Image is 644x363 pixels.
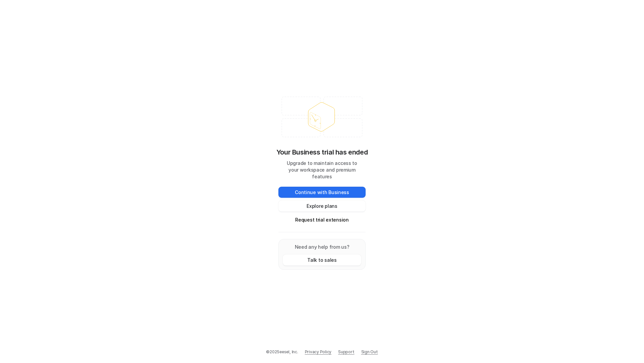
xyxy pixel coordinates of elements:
button: Continue with Business [278,187,366,198]
button: Talk to sales [283,254,361,265]
p: © 2025 eesel, Inc. [266,349,298,355]
button: Explore plans [278,200,366,211]
p: Upgrade to maintain access to your workspace and premium features [278,160,366,180]
span: Support [338,349,354,355]
a: Privacy Policy [305,349,332,355]
p: Need any help from us? [283,243,361,250]
button: Request trial extension [278,214,366,225]
p: Your Business trial has ended [276,147,368,157]
a: Sign Out [361,349,378,355]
